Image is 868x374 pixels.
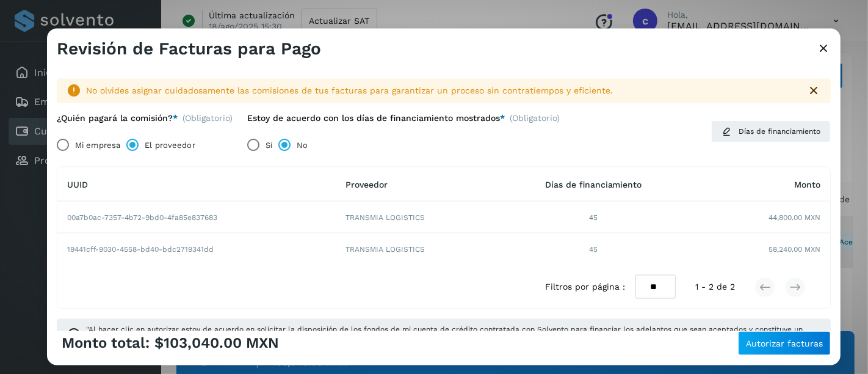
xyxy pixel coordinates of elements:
span: Monto [794,179,820,189]
button: Autorizar facturas [738,331,831,355]
button: Días de financiamiento [711,120,831,142]
span: Monto total: [62,334,150,352]
span: UUID [67,179,88,189]
label: Mi empresa [75,133,120,157]
span: Filtros por página : [546,280,626,293]
span: Días de financiamiento [545,179,642,189]
label: No [297,133,308,157]
td: TRANSMIA LOGISTICS [336,233,498,265]
span: "Al hacer clic en autorizar estoy de acuerdo en solicitar la disposición de los fondos de mi cuen... [86,323,821,345]
td: 45 [498,202,689,233]
td: 45 [498,233,689,265]
label: ¿Quién pagará la comisión? [57,112,178,123]
td: 19441cff-9030-4558-bd40-bdc2719341dd [57,233,336,265]
div: No olvides asignar cuidadosamente las comisiones de tus facturas para garantizar un proceso sin c... [86,84,797,97]
span: Autorizar facturas [746,339,823,347]
span: 1 - 2 de 2 [695,280,735,293]
span: $103,040.00 MXN [154,334,279,352]
span: Días de financiamiento [739,126,820,137]
span: (Obligatorio) [510,112,560,128]
td: 00a7b0ac-7357-4b72-9bd0-4fa85e837683 [57,202,336,233]
span: (Obligatorio) [183,112,233,123]
label: El proveedor [145,133,195,157]
span: 44,800.00 MXN [769,211,820,222]
label: Estoy de acuerdo con los días de financiamiento mostrados [247,112,505,123]
span: 58,240.00 MXN [769,244,820,255]
td: TRANSMIA LOGISTICS [336,202,498,233]
span: Proveedor [345,179,388,189]
label: Sí [266,133,272,157]
h3: Revisión de Facturas para Pago [57,38,321,59]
